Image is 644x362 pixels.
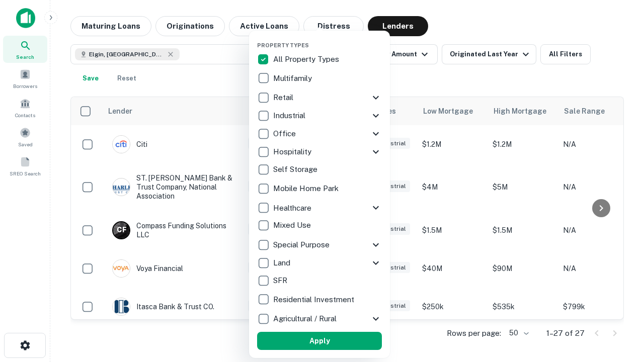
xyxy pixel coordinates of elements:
p: Agricultural / Rural [273,313,339,325]
p: Land [273,257,292,269]
p: Special Purpose [273,239,332,251]
div: Special Purpose [257,236,382,254]
p: Healthcare [273,202,313,214]
div: Healthcare [257,199,382,217]
p: Self Storage [273,163,319,175]
span: Property Types [257,42,309,48]
p: Office [273,128,298,140]
p: Mobile Home Park [273,183,341,195]
p: Residential Investment [273,294,356,306]
iframe: Chat Widget [594,282,644,330]
p: Multifamily [273,72,314,84]
p: Hospitality [273,146,313,158]
div: Retail [257,88,382,107]
div: Office [257,125,382,143]
div: Land [257,254,382,272]
div: Agricultural / Rural [257,310,382,328]
p: Retail [273,92,295,104]
p: Mixed Use [273,219,313,231]
p: SFR [273,275,289,287]
div: Industrial [257,107,382,125]
p: Industrial [273,110,307,122]
div: Hospitality [257,143,382,161]
button: Apply [257,332,382,350]
p: All Property Types [273,53,341,65]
